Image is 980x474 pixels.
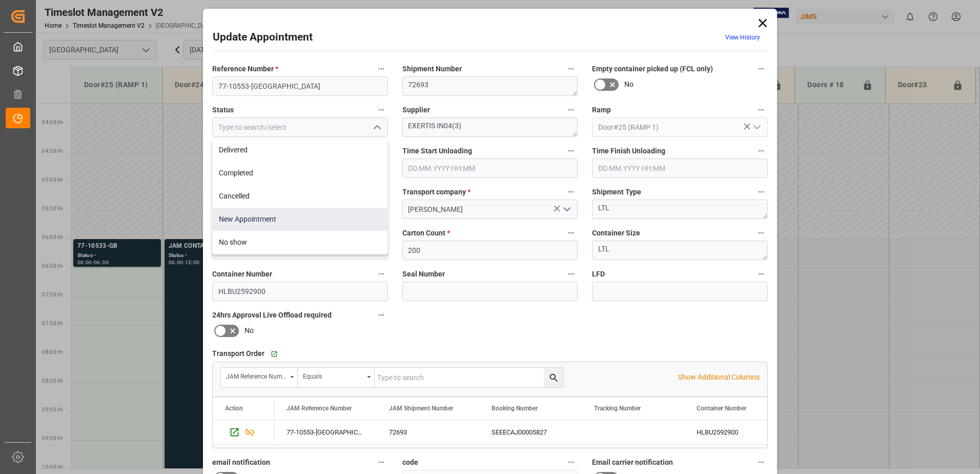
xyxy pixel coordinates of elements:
button: Email carrier notification [754,456,768,469]
span: Time Start Unloading [402,146,472,156]
button: search button [544,368,563,387]
span: Supplier [402,105,430,115]
span: No [624,79,634,90]
button: Container Number [375,267,388,281]
textarea: EXERTIS IN04(3) [402,117,578,137]
div: 77-10553-[GEOGRAPHIC_DATA] [274,420,377,444]
input: Type to search [375,368,563,387]
button: Transport company * [564,185,578,199]
div: No show [213,231,387,254]
div: SEEECAJ00005827 [479,420,582,444]
span: JAM Reference Number [287,405,352,412]
input: DD.MM.YYYY HH:MM [402,159,578,178]
span: Booking Number [492,405,538,412]
button: code [564,456,578,469]
button: Seal Number [564,267,578,281]
span: Carton Count [402,228,450,239]
button: email notification [375,456,388,469]
button: LFD [754,267,768,281]
span: LFD [592,269,605,280]
span: Reference Number [212,64,278,74]
div: HLBU2592900 [684,420,787,444]
input: Type to search/select [212,117,388,137]
span: Seal Number [402,269,445,280]
span: Shipment Type [592,187,641,197]
span: Status [212,105,234,115]
div: Cancelled [213,185,387,208]
button: Supplier [564,103,578,116]
div: Equals [303,369,363,381]
textarea: 72693 [402,76,578,96]
button: Time Start Unloading [564,144,578,157]
div: Action [225,405,243,412]
div: 72693 [377,420,479,444]
span: Transport company [402,187,471,197]
span: No [244,325,254,336]
button: 24hrs Approval Live Offload required [375,308,388,322]
button: Container Size [754,226,768,240]
button: Shipment Type [754,185,768,199]
span: email notification [212,457,270,468]
button: Empty container picked up (FCL only) [754,62,768,75]
span: Empty container picked up (FCL only) [592,64,713,74]
a: View History [725,34,760,41]
div: Press SPACE to select this row. [213,420,274,445]
div: New Appointment [213,208,387,231]
button: open menu [559,202,574,218]
button: open menu [748,120,764,135]
div: Delivered [213,139,387,162]
span: Ramp [592,105,611,115]
textarea: LTL [592,200,768,219]
span: JAM Shipment Number [389,405,453,412]
span: Transport Order [212,348,264,359]
span: 24hrs Approval Live Offload required [212,310,332,321]
button: open menu [298,368,375,387]
button: Status [375,103,388,116]
div: Completed [213,162,387,185]
span: Time Finish Unloading [592,146,665,156]
span: Container Number [697,405,746,412]
h2: Update Appointment [213,29,313,46]
span: Container Number [212,269,272,280]
textarea: LTL [592,241,768,260]
button: open menu [221,368,298,387]
span: Shipment Number [402,64,462,74]
button: Ramp [754,103,768,116]
div: JAM Reference Number [226,369,287,381]
input: DD.MM.YYYY HH:MM [592,159,768,178]
span: Tracking Number [594,405,641,412]
button: close menu [369,120,384,135]
input: Type to search/select [592,117,768,137]
p: Show Additional Columns [678,372,760,383]
span: code [402,457,418,468]
button: Shipment Number [564,62,578,75]
span: Container Size [592,228,640,239]
span: Email carrier notification [592,457,673,468]
button: Reference Number * [375,62,388,75]
button: Time Finish Unloading [754,144,768,157]
button: Carton Count * [564,226,578,240]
